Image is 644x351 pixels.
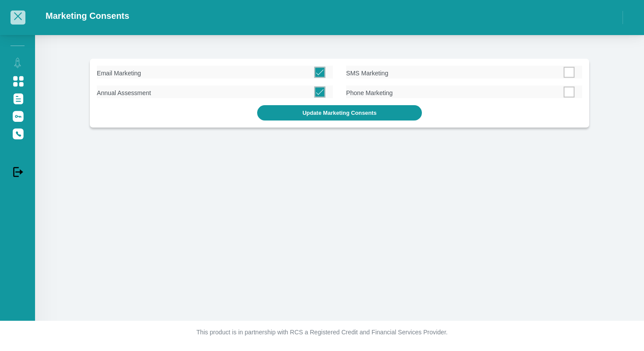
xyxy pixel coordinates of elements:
a: Logout [11,163,25,180]
a: Documents [11,90,25,106]
a: Manage Account [11,72,25,89]
a: Update Password [11,107,25,124]
a: Dashboard [11,55,25,71]
span: SMS Marketing [346,70,388,77]
a: Contact Us [11,125,25,142]
h2: Marketing Consents [46,11,129,21]
p: This product is in partnership with RCS a Registered Credit and Financial Services Provider. [79,328,565,337]
span: Phone Marketing [346,89,393,96]
li: Manage [11,41,25,50]
span: Email Marketing [97,70,141,77]
button: Update Marketing Consents [257,105,421,121]
span: Annual Assessment [97,89,151,96]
